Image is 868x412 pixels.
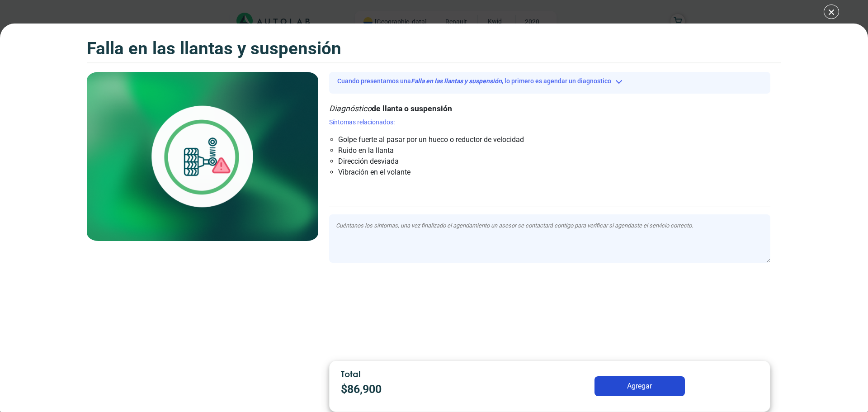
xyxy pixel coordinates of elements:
[341,369,361,379] span: Total
[87,38,341,59] h3: Falla en las llantas y suspensión
[341,381,507,398] p: $ 86,900
[372,104,452,113] span: de llanta o suspensión
[338,134,684,145] li: Golpe fuerte al pasar por un hueco o reductor de velocidad
[329,118,770,127] p: Síntomas relacionados:
[338,167,684,178] li: Vibración en el volante
[329,74,770,88] button: Cuando presentamos unaFalla en las llantas y suspensión, lo primero es agendar un diagnostico
[329,104,372,113] span: Diagnóstico
[594,376,685,396] button: Agregar
[338,156,684,167] li: Dirección desviada
[338,145,684,156] li: Ruido en la llanta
